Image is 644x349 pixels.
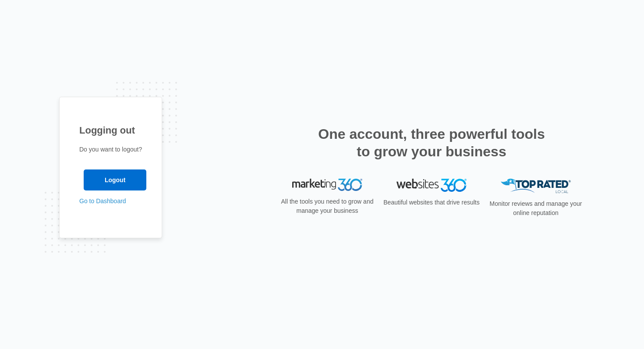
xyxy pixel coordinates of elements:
img: Top Rated Local [501,179,571,193]
p: Monitor reviews and manage your online reputation [487,199,585,218]
a: Go to Dashboard [79,197,126,204]
p: Do you want to logout? [79,145,142,154]
h2: One account, three powerful tools to grow your business [315,125,548,160]
input: Logout [84,169,146,190]
p: All the tools you need to grow and manage your business [278,197,376,215]
img: Marketing 360 [292,179,362,191]
img: Websites 360 [396,179,467,191]
h1: Logging out [79,123,142,137]
p: Beautiful websites that drive results [382,198,481,207]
